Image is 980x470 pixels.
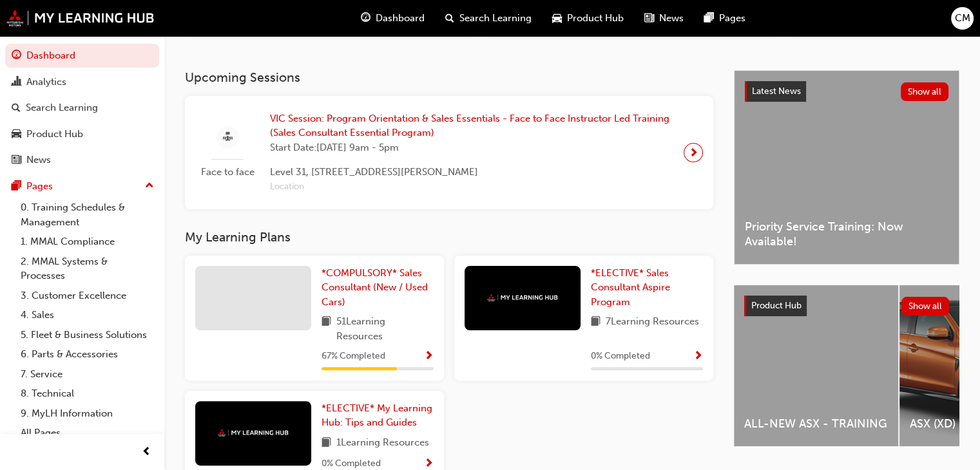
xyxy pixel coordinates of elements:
[744,417,888,431] span: ALL-NEW ASX - TRAINING
[693,351,703,362] span: Show Progress
[6,10,155,26] img: mmal
[955,11,970,26] span: CM
[15,404,159,424] a: 9. MyLH Information
[435,5,542,32] a: search-iconSearch Learning
[542,5,634,32] a: car-iconProduct Hub
[901,297,950,315] button: Show all
[12,102,21,114] span: search-icon
[693,348,703,364] button: Show Progress
[591,267,670,308] span: *ELECTIVE* Sales Consultant Aspire Program
[361,10,370,26] span: guage-icon
[424,458,434,470] span: Show Progress
[734,70,959,265] a: Latest NewsShow allPriority Service Training: Now Available!
[5,174,159,198] button: Pages
[644,10,654,26] span: news-icon
[26,100,98,115] div: Search Learning
[12,129,21,140] span: car-icon
[5,70,159,94] a: Analytics
[142,444,151,460] span: prev-icon
[12,77,21,88] span: chart-icon
[322,402,432,429] span: *ELECTIVE* My Learning Hub: Tips and Guides
[751,300,802,311] span: Product Hub
[15,384,159,404] a: 8. Technical
[15,423,159,443] a: All Pages
[195,106,703,200] a: Face to faceVIC Session: Program Orientation & Sales Essentials - Face to Face Instructor Led Tra...
[445,10,454,26] span: search-icon
[26,75,66,89] div: Analytics
[15,325,159,345] a: 5. Fleet & Business Solutions
[26,153,51,167] div: News
[951,7,974,30] button: CM
[195,165,260,180] span: Face to face
[5,122,159,146] a: Product Hub
[552,10,562,26] span: car-icon
[606,314,699,330] span: 7 Learning Resources
[15,232,159,252] a: 1. MMAL Compliance
[26,127,83,142] div: Product Hub
[15,305,159,325] a: 4. Sales
[12,155,21,166] span: news-icon
[567,11,624,26] span: Product Hub
[591,349,650,364] span: 0 % Completed
[15,286,159,306] a: 3. Customer Excellence
[5,44,159,68] a: Dashboard
[689,144,698,162] span: next-icon
[15,252,159,286] a: 2. MMAL Systems & Processes
[459,11,532,26] span: Search Learning
[745,220,948,249] span: Priority Service Training: Now Available!
[694,5,756,32] a: pages-iconPages
[744,296,949,316] a: Product HubShow all
[591,314,600,330] span: book-icon
[145,178,154,194] span: up-icon
[487,294,558,302] img: mmal
[5,148,159,172] a: News
[270,140,673,155] span: Start Date: [DATE] 9am - 5pm
[15,198,159,232] a: 0. Training Schedules & Management
[376,11,425,26] span: Dashboard
[659,11,684,26] span: News
[734,285,898,446] a: ALL-NEW ASX - TRAINING
[752,86,801,97] span: Latest News
[218,429,289,437] img: mmal
[5,41,159,174] button: DashboardAnalyticsSearch LearningProduct HubNews
[719,11,745,26] span: Pages
[901,82,949,101] button: Show all
[745,81,948,102] a: Latest NewsShow all
[322,267,428,308] span: *COMPULSORY* Sales Consultant (New / Used Cars)
[424,348,434,364] button: Show Progress
[336,435,429,451] span: 1 Learning Resources
[322,435,331,451] span: book-icon
[12,50,21,62] span: guage-icon
[185,70,713,85] h3: Upcoming Sessions
[322,266,434,310] a: *COMPULSORY* Sales Consultant (New / Used Cars)
[12,181,21,193] span: pages-icon
[26,179,53,194] div: Pages
[5,96,159,120] a: Search Learning
[15,364,159,384] a: 7. Service
[270,180,673,194] span: Location
[336,314,434,343] span: 51 Learning Resources
[424,351,434,362] span: Show Progress
[223,129,233,146] span: sessionType_FACE_TO_FACE-icon
[704,10,714,26] span: pages-icon
[322,349,385,364] span: 67 % Completed
[322,314,331,343] span: book-icon
[634,5,694,32] a: news-iconNews
[322,401,434,430] a: *ELECTIVE* My Learning Hub: Tips and Guides
[270,165,673,180] span: Level 31, [STREET_ADDRESS][PERSON_NAME]
[351,5,435,32] a: guage-iconDashboard
[15,344,159,364] a: 6. Parts & Accessories
[270,111,673,140] span: VIC Session: Program Orientation & Sales Essentials - Face to Face Instructor Led Training (Sales...
[185,230,713,245] h3: My Learning Plans
[591,266,703,310] a: *ELECTIVE* Sales Consultant Aspire Program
